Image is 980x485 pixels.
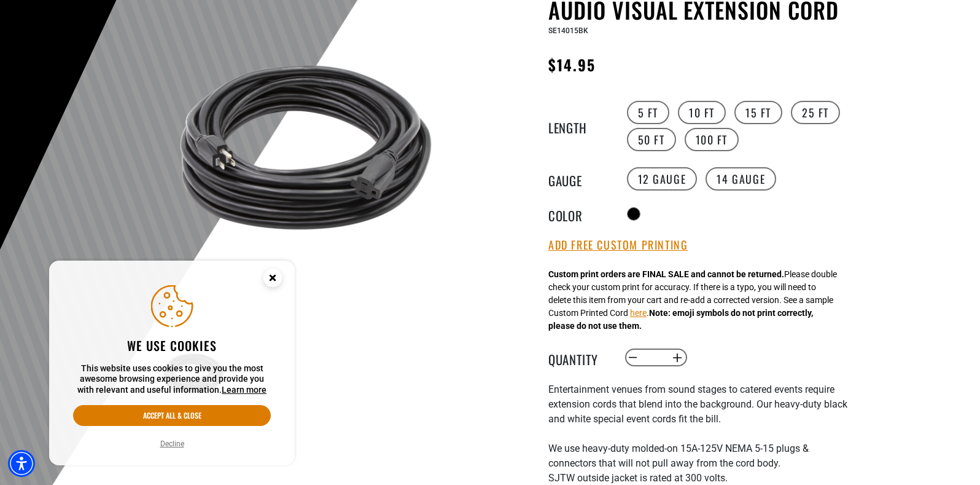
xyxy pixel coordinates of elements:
strong: Note: emoji symbols do not print correctly, please do not use them. [548,308,813,331]
label: 10 FT [678,101,726,124]
button: Decline [157,438,188,450]
label: Quantity [548,350,610,366]
p: This website uses cookies to give you the most awesome browsing experience and provide you with r... [73,363,271,396]
label: 5 FT [627,101,669,124]
label: 14 Gauge [706,167,776,191]
legend: Color [548,206,610,222]
label: 12 Gauge [627,167,698,191]
div: Accessibility Menu [8,450,35,477]
legend: Gauge [548,171,610,187]
label: 100 FT [685,128,739,151]
button: here [630,307,647,320]
li: We use heavy-duty molded-on 15A-125V NEMA 5-15 plugs & connectors that will not pull away from th... [548,441,849,471]
span: $14.95 [548,53,596,76]
label: 25 FT [791,101,840,124]
aside: Cookie Consent [49,261,295,466]
legend: Length [548,118,610,134]
label: 15 FT [734,101,782,124]
label: 50 FT [627,128,676,151]
span: SE14015BK [548,26,588,35]
a: This website uses cookies to give you the most awesome browsing experience and provide you with r... [222,385,266,395]
div: Please double check your custom print for accuracy. If there is a typo, you will need to delete t... [548,268,837,333]
button: Add Free Custom Printing [548,239,688,252]
h2: We use cookies [73,337,271,353]
button: Close this option [251,261,295,299]
strong: Custom print orders are FINAL SALE and cannot be returned. [548,269,784,279]
button: Accept all & close [73,405,271,426]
